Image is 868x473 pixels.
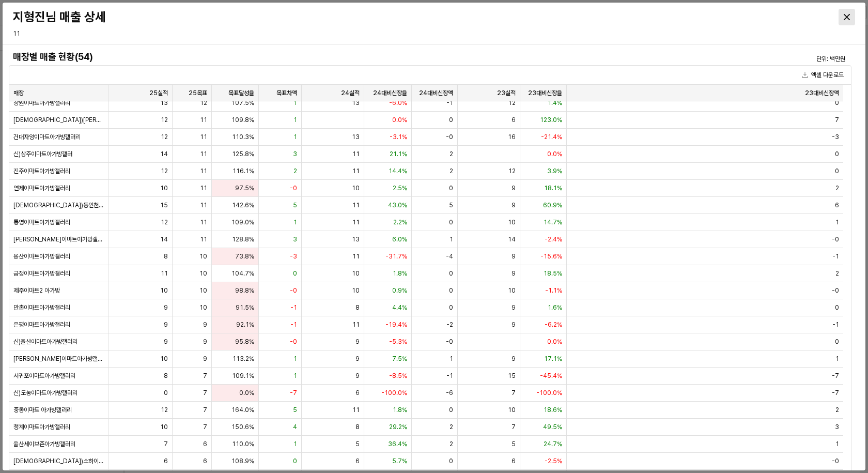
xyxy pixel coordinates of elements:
[547,167,562,175] span: 3.9%
[203,321,207,329] span: 9
[832,389,839,397] span: -7
[805,89,839,97] span: 23대비신장액
[290,252,297,261] span: -3
[13,150,72,158] span: 신)상주이마트아가방갤러
[832,372,839,380] span: -7
[233,167,254,175] span: 116.1%
[352,150,360,158] span: 11
[512,440,516,448] span: 5
[544,406,562,414] span: 18.6%
[450,423,453,431] span: 2
[545,235,562,243] span: -2.4%
[540,252,562,261] span: -15.6%
[355,389,360,397] span: 6
[450,150,453,158] span: 2
[232,133,254,141] span: 110.3%
[352,252,360,261] span: 11
[13,457,104,465] span: [DEMOGRAPHIC_DATA])소하이마트 아가방갤러
[352,167,360,175] span: 11
[446,321,453,329] span: -2
[548,303,562,312] span: 1.6%
[203,338,207,346] span: 9
[13,201,104,209] span: [DEMOGRAPHIC_DATA])동인천이마트아가방갤러리
[450,440,453,448] span: 2
[352,201,360,209] span: 11
[547,150,562,158] span: 0.0%
[540,372,562,380] span: -45.4%
[203,457,207,465] span: 6
[512,423,516,431] span: 7
[231,116,254,124] span: 109.8%
[352,286,360,295] span: 10
[392,235,407,243] span: 6.0%
[355,423,360,431] span: 8
[231,218,254,226] span: 109.0%
[352,184,360,192] span: 10
[13,406,72,414] span: 중동이마트 아가방갤러리
[13,252,70,261] span: 용산이마트아가방갤러리
[352,235,360,243] span: 13
[497,89,516,97] span: 23실적
[835,269,839,278] span: 2
[164,338,168,346] span: 9
[293,372,297,380] span: 1
[835,218,839,226] span: 1
[293,457,297,465] span: 0
[231,406,254,414] span: 164.0%
[164,252,168,261] span: 8
[832,457,839,465] span: -0
[290,303,297,312] span: -1
[449,184,453,192] span: 0
[508,99,516,107] span: 12
[13,355,104,363] span: [PERSON_NAME]이마트아가방갤러리
[231,269,254,278] span: 104.7%
[835,355,839,363] span: 1
[393,269,407,278] span: 1.8%
[512,201,516,209] span: 9
[508,372,516,380] span: 15
[832,252,839,261] span: -1
[449,269,453,278] span: 0
[389,99,407,107] span: -6.0%
[388,201,407,209] span: 43.0%
[160,201,168,209] span: 15
[548,99,562,107] span: 1.4%
[449,406,453,414] span: 0
[200,150,207,158] span: 11
[512,252,516,261] span: 9
[293,167,297,175] span: 2
[203,440,207,448] span: 6
[835,167,839,175] span: 0
[545,321,562,329] span: -6.2%
[544,184,562,192] span: 18.1%
[13,167,70,175] span: 진주이마트아가방갤러리
[352,321,360,329] span: 11
[290,338,297,346] span: -0
[276,89,297,97] span: 목표차액
[290,389,297,397] span: -7
[293,201,297,209] span: 5
[392,116,407,124] span: 0.0%
[235,338,254,346] span: 95.8%
[13,184,70,192] span: 연제이마트아가방갤러리
[355,338,360,346] span: 9
[388,440,407,448] span: 36.4%
[13,235,104,243] span: [PERSON_NAME]이마트아가방갤러리
[544,269,562,278] span: 18.5%
[13,338,78,346] span: 신)울산이마트아가방갤러리
[835,440,839,448] span: 1
[232,440,254,448] span: 110.0%
[352,133,360,141] span: 13
[290,321,297,329] span: -1
[392,286,407,295] span: 0.9%
[449,201,453,209] span: 5
[446,99,453,107] span: -1
[508,235,516,243] span: 14
[508,167,516,175] span: 12
[232,372,254,380] span: 109.1%
[236,303,254,312] span: 91.5%
[199,303,207,312] span: 10
[839,9,855,25] button: Close
[290,286,297,295] span: -0
[293,235,297,243] span: 3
